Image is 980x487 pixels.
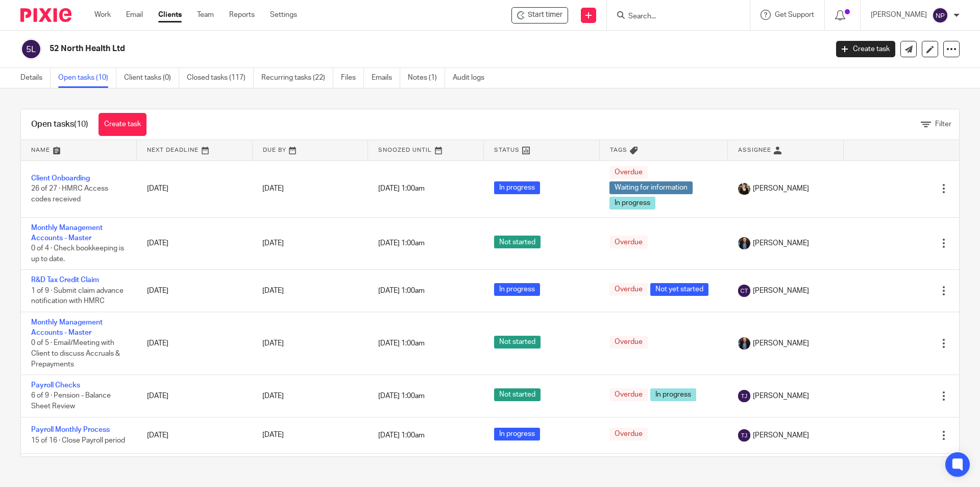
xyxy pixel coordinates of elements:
span: Overdue [609,336,648,349]
span: [DATE] 1:00am [378,185,425,192]
span: In progress [609,197,655,210]
span: 26 of 27 · HMRC Access codes received [31,185,108,203]
img: svg%3E [738,429,750,442]
a: Emails [372,68,400,88]
span: 0 of 5 · Email/Meeting with Client to discuss Accruals & Prepayments [31,340,120,368]
span: 15 of 16 · Close Payroll period [31,437,125,444]
span: [PERSON_NAME] [753,430,809,440]
span: [DATE] [262,392,284,400]
span: Waiting for information [609,181,693,194]
span: [DATE] 1:00am [378,340,425,347]
a: Recurring tasks (22) [261,68,333,88]
img: svg%3E [932,7,948,24]
a: Open tasks (10) [58,68,116,88]
span: Get Support [775,11,814,18]
input: Search [627,12,719,21]
span: Tags [610,147,627,153]
span: [DATE] [262,287,284,294]
td: [DATE] [137,312,253,375]
img: Pixie [20,8,71,22]
span: (10) [74,120,88,128]
td: [DATE] [137,417,253,453]
span: [DATE] [262,432,284,439]
a: Reports [229,10,255,20]
span: 1 of 9 · Submit claim advance notification with HMRC [31,287,124,305]
img: martin-hickman.jpg [738,337,750,350]
span: Overdue [609,428,648,440]
span: Start timer [528,10,562,20]
span: 0 of 4 · Check bookkeeping is up to date. [31,245,124,263]
a: Monthly Management Accounts - Master [31,319,103,336]
span: [DATE] [262,340,284,347]
span: Status [494,147,520,153]
img: svg%3E [20,38,42,60]
a: Details [20,68,51,88]
a: Email [126,10,143,20]
a: Create task [99,113,146,136]
span: In progress [650,388,696,401]
span: [DATE] 1:00am [378,287,425,294]
span: [PERSON_NAME] [753,238,809,248]
a: Work [94,10,111,20]
a: Client Onboarding [31,175,90,182]
span: [DATE] 1:00am [378,392,425,400]
span: [PERSON_NAME] [753,183,809,194]
span: [PERSON_NAME] [753,338,809,349]
p: [PERSON_NAME] [871,10,927,20]
span: [DATE] 1:00am [378,240,425,247]
span: Overdue [609,388,648,401]
a: R&D Tax Credit Claim [31,276,99,284]
a: Closed tasks (117) [187,68,254,88]
span: Not yet started [650,283,708,296]
a: Payroll Monthly Process [31,426,110,433]
div: 52 North Health Ltd [511,7,568,24]
a: Audit logs [453,68,492,88]
td: [DATE] [137,270,253,312]
td: [DATE] [137,160,253,217]
a: Client tasks (0) [124,68,179,88]
a: Settings [270,10,297,20]
span: Overdue [609,283,648,296]
h1: Open tasks [31,119,88,130]
span: Not started [494,236,541,248]
a: Clients [158,10,182,20]
a: Files [341,68,364,88]
span: 6 of 9 · Pension - Balance Sheet Review [31,392,111,410]
span: In progress [494,181,540,194]
span: Overdue [609,166,648,179]
span: In progress [494,283,540,296]
span: [DATE] [262,240,284,247]
span: Not started [494,388,541,401]
span: [PERSON_NAME] [753,391,809,401]
img: svg%3E [738,285,750,297]
a: Create task [836,41,895,57]
span: Overdue [609,236,648,248]
img: martin-hickman.jpg [738,237,750,249]
span: [DATE] 1:00am [378,432,425,439]
td: [DATE] [137,375,253,417]
img: svg%3E [738,390,750,402]
span: Filter [935,121,951,128]
span: Snoozed Until [378,147,432,153]
span: Not started [494,336,541,349]
a: Monthly Management Accounts - Master [31,224,103,242]
a: Team [197,10,214,20]
a: Payroll Checks [31,382,80,389]
h2: 52 North Health Ltd [50,43,667,54]
td: [DATE] [137,217,253,270]
span: In progress [494,428,540,440]
span: [PERSON_NAME] [753,286,809,296]
span: [DATE] [262,185,284,192]
img: Helen%20Campbell.jpeg [738,183,750,195]
a: Notes (1) [408,68,445,88]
